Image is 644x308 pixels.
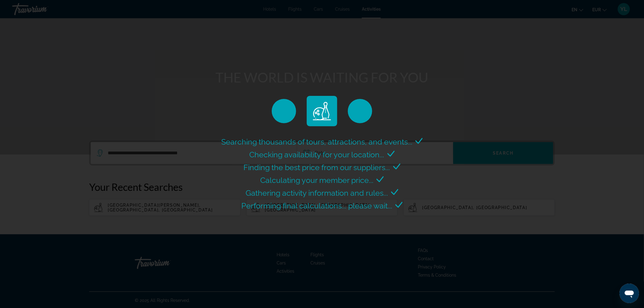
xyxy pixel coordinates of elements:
[620,284,639,303] iframe: Bouton de lancement de la fenêtre de messagerie
[241,201,392,210] span: Performing final calculations... please wait...
[244,163,390,172] span: Finding the best price from our suppliers...
[246,188,388,198] span: Gathering activity information and rules...
[260,176,373,185] span: Calculating your member price...
[221,137,412,146] span: Searching thousands of tours, attractions, and events...
[250,150,384,159] span: Checking availability for your location...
